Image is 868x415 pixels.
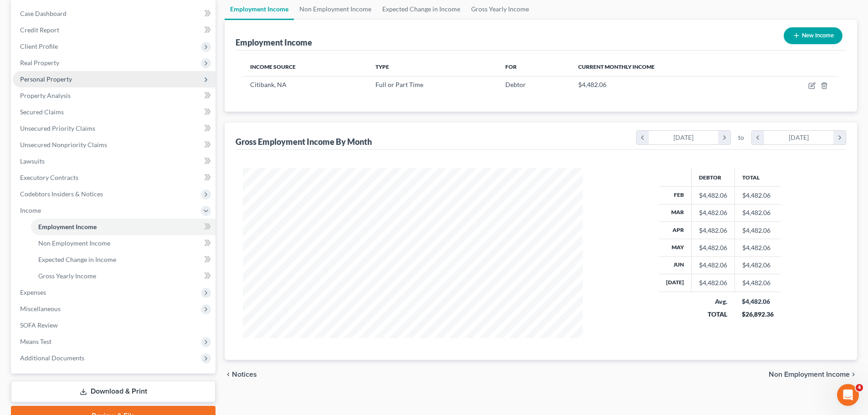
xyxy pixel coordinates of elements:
i: chevron_left [225,371,232,378]
i: chevron_right [833,131,846,144]
span: 4 [856,384,863,391]
td: $4,482.06 [734,187,781,204]
span: Additional Documents [20,354,84,362]
div: Employment Income [236,37,312,48]
span: Client Profile [20,42,58,50]
td: $4,482.06 [734,239,781,256]
th: Apr [659,221,692,239]
td: $4,482.06 [734,221,781,239]
span: Codebtors Insiders & Notices [20,190,103,198]
span: Unsecured Priority Claims [20,124,95,132]
i: chevron_left [637,131,649,144]
div: [DATE] [649,131,719,144]
div: $26,892.36 [742,310,774,319]
td: $4,482.06 [734,256,781,274]
div: $4,482.06 [699,243,727,252]
span: Expected Change in Income [38,256,116,263]
span: Miscellaneous [20,305,61,313]
span: Lawsuits [20,157,45,165]
span: Non Employment Income [38,239,110,247]
div: $4,482.06 [699,226,727,235]
a: Property Analysis [13,87,216,104]
button: chevron_left Notices [225,371,257,378]
td: $4,482.06 [734,204,781,221]
th: May [659,239,692,256]
span: Notices [232,371,257,378]
span: Property Analysis [20,92,71,99]
th: Total [734,168,781,186]
span: Expenses [20,288,46,296]
span: Unsecured Nonpriority Claims [20,141,107,149]
a: Non Employment Income [31,235,216,251]
span: Gross Yearly Income [38,272,96,280]
span: Income Source [250,63,296,70]
div: [DATE] [764,131,834,144]
span: Income [20,206,41,214]
th: Mar [659,204,692,221]
i: chevron_right [718,131,730,144]
div: Gross Employment Income By Month [236,136,372,147]
span: Real Property [20,59,59,67]
div: Avg. [699,297,727,306]
div: $4,482.06 [699,191,727,200]
i: chevron_right [850,371,857,378]
a: Case Dashboard [13,5,216,22]
span: Full or Part Time [375,81,423,88]
a: Expected Change in Income [31,251,216,268]
div: $4,482.06 [742,297,774,306]
a: Download & Print [11,381,216,402]
iframe: Intercom live chat [837,384,859,406]
th: Jun [659,256,692,274]
i: chevron_left [752,131,764,144]
a: Unsecured Nonpriority Claims [13,137,216,153]
span: Executory Contracts [20,174,78,181]
button: Non Employment Income chevron_right [769,371,857,378]
span: Credit Report [20,26,59,34]
a: Lawsuits [13,153,216,169]
div: TOTAL [699,310,727,319]
span: Means Test [20,338,51,345]
div: $4,482.06 [699,208,727,217]
td: $4,482.06 [734,274,781,292]
span: Citibank, NA [250,81,287,88]
span: Non Employment Income [769,371,850,378]
span: Current Monthly Income [578,63,655,70]
th: [DATE] [659,274,692,292]
a: Credit Report [13,22,216,38]
th: Feb [659,187,692,204]
a: Unsecured Priority Claims [13,120,216,137]
span: to [738,133,744,142]
span: SOFA Review [20,321,58,329]
span: Type [375,63,389,70]
span: Personal Property [20,75,72,83]
th: Debtor [691,168,734,186]
span: Employment Income [38,223,97,231]
button: New Income [784,27,842,44]
div: $4,482.06 [699,261,727,270]
a: SOFA Review [13,317,216,333]
span: For [505,63,517,70]
span: Debtor [505,81,526,88]
a: Employment Income [31,219,216,235]
a: Executory Contracts [13,169,216,186]
div: $4,482.06 [699,278,727,287]
span: Secured Claims [20,108,64,116]
a: Secured Claims [13,104,216,120]
span: Case Dashboard [20,10,67,17]
a: Gross Yearly Income [31,268,216,284]
span: $4,482.06 [578,81,606,88]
